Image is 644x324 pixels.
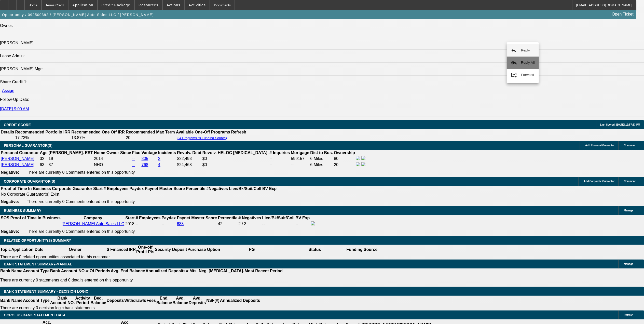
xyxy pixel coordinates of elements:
th: Available One-Off Programs [176,130,230,135]
td: -- [295,221,310,227]
b: Lien/Bk/Suit/Coll [229,186,261,191]
b: Corporate Guarantor [52,186,92,191]
button: Activities [185,0,210,10]
button: Credit Package [98,0,134,10]
a: [PERSON_NAME] Auto Sales LLC [62,222,124,226]
td: 32 [39,156,48,161]
b: Start [93,186,102,191]
a: [PERSON_NAME] [1,156,34,161]
span: Forward [521,73,534,77]
a: 683 [177,222,184,226]
span: Manage [624,209,633,212]
th: Avg. Deposits [188,296,206,305]
b: Paynet Master Score [177,216,217,220]
td: $0 [202,162,269,168]
b: Mortgage [291,151,309,155]
a: 805 [142,156,148,161]
b: Start [125,216,134,220]
span: Credit Package [102,3,130,7]
th: Application Date [11,245,44,254]
th: Refresh [231,130,247,135]
th: Proof of Time In Business [1,186,51,191]
a: [PERSON_NAME] [1,163,34,167]
mat-icon: reply [511,47,517,53]
span: Comment [624,180,636,183]
td: $24,468 [177,162,202,168]
th: Recommended One Off IRR [71,130,125,135]
th: Bank Account NO. [50,268,86,274]
td: $0 [202,156,269,161]
td: 19 [48,156,93,161]
th: Security Deposit [155,245,187,254]
th: Annualized Deposits [145,268,186,274]
th: Most Recent Period [244,268,283,274]
a: -- [132,163,135,167]
b: Negative: [1,199,19,204]
span: OCROLUS BANK STATEMENT DATA [4,313,65,317]
td: NHO [94,162,131,168]
b: Dist to Bus. [310,151,333,155]
td: 13.87% [71,135,125,140]
td: 6 Miles [310,156,333,161]
th: Activity Period [75,296,90,305]
b: Revolv. HELOC [MEDICAL_DATA]. [202,151,269,155]
td: 20 [334,162,355,168]
span: There are currently 0 Comments entered on this opportunity [27,229,135,234]
b: Vantage [142,151,157,155]
b: Negative: [1,170,19,174]
div: 42 [218,222,237,226]
b: Fico [132,151,141,155]
b: Incidents [158,151,176,155]
b: Personal Guarantor [1,151,39,155]
b: # Negatives [238,216,261,220]
th: Recommended Max Term [126,130,175,135]
a: 2 [158,156,160,161]
th: Account Type [23,268,50,274]
th: Recommended Portfolio IRR [15,130,71,135]
td: -- [291,162,310,168]
b: Percentile [186,186,205,191]
b: Ownership [334,151,355,155]
span: Reply [521,48,530,52]
div: 2 / 3 [238,222,261,226]
a: -- [132,156,135,161]
b: Negative: [1,229,19,234]
b: # Inquiries [269,151,290,155]
td: 37 [48,162,93,168]
th: # Of Periods [86,268,111,274]
b: Paynet Master Score [145,186,185,191]
mat-icon: forward_to_inbox [511,72,517,78]
button: 34 Programs (8 Funding Source) [176,136,228,140]
p: There are currently 0 statements and 0 details entered on this opportunity [0,278,283,282]
th: Proof of Time In Business [10,215,61,221]
b: Revolv. Debt [177,151,201,155]
img: facebook-icon.png [356,162,360,166]
th: Purchase Option [187,245,220,254]
th: Bank Account NO. [50,296,75,305]
b: Home Owner Since [94,151,131,155]
th: Deposits [106,296,124,305]
span: Bank Statement Summary - Decision Logic [4,289,88,293]
button: Application [68,0,97,10]
th: Beg. Balance [90,296,106,305]
span: CREDIT SCORE [4,123,31,127]
th: # Mts. Neg. [MEDICAL_DATA]. [186,268,244,274]
span: There are currently 0 Comments entered on this opportunity [27,199,135,204]
button: Resources [135,0,162,10]
span: Manage [624,263,633,265]
td: 80 [334,156,355,161]
a: 4 [158,163,160,167]
img: linkedin-icon.png [361,156,365,160]
b: # Employees [136,216,161,220]
span: Add Personal Guarantor [585,144,615,147]
td: -- [269,156,290,161]
th: Fees [146,296,156,305]
th: SOS [1,215,10,221]
b: #Negatives [207,186,228,191]
td: -- [262,221,295,227]
td: 2018 [125,221,135,227]
td: 17.73% [15,135,71,140]
td: 6 Miles [310,162,333,168]
td: 20 [126,135,175,140]
mat-icon: reply_all [511,60,517,66]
